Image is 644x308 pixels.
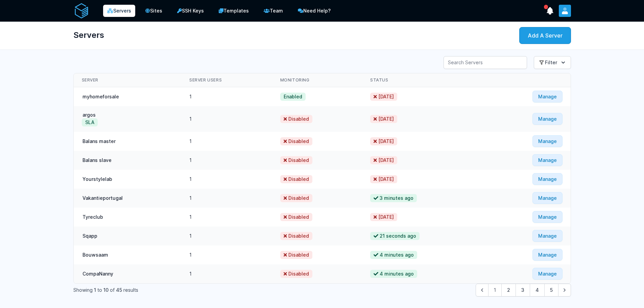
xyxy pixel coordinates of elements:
span: Disabled [280,232,312,240]
a: Balans slave [82,157,112,163]
a: Manage [532,268,563,280]
a: Manage [532,113,563,125]
td: 1 [181,170,272,189]
button: show notifications [544,5,556,17]
span: results [123,287,138,293]
span: [DATE] [370,93,397,101]
a: Servers [103,5,135,17]
input: Search Servers [444,56,527,69]
h1: Servers [73,27,104,43]
img: serverAuth logo [73,3,90,19]
span: [DATE] [370,175,397,183]
span: [DATE] [370,156,397,164]
td: 1 [181,227,272,245]
span: 1 [488,284,502,297]
span: [DATE] [370,213,397,221]
span: [DATE] [370,115,397,123]
th: Monitoring [272,73,362,87]
a: Vakantieportugal [82,195,123,201]
span: &laquo; Previous [476,288,488,295]
span: 21 seconds ago [370,232,420,240]
span: 45 [116,287,122,293]
button: SLA [82,118,98,126]
a: Manage [532,211,563,223]
span: 3 minutes ago [370,194,417,202]
td: 1 [181,132,272,151]
span: Disabled [280,251,312,259]
button: Go to page 5 [544,284,558,297]
nav: Pagination Navigation [73,284,571,297]
span: of [110,287,115,293]
button: Next &raquo; [558,284,571,297]
a: CompaNanny [82,271,114,277]
td: 1 [181,87,272,106]
a: Add A Server [519,27,571,44]
a: Manage [532,91,563,102]
th: Server [74,73,182,87]
span: 4 minutes ago [370,251,417,259]
td: 1 [181,151,272,170]
span: 10 [103,287,109,293]
a: myhomeforsale [82,94,120,99]
a: Team [259,4,288,18]
a: Bouwsaam [82,252,109,258]
button: Filter [534,56,571,69]
span: [DATE] [370,137,397,145]
td: 1 [181,245,272,264]
a: Tyreclub [82,214,104,220]
a: Manage [532,192,563,204]
button: User menu [559,5,571,17]
span: 4 minutes ago [370,270,417,278]
span: Showing [73,287,93,293]
span: Enabled [280,93,306,101]
span: Disabled [280,115,312,123]
a: Manage [532,249,563,261]
a: argos [82,112,96,118]
a: Sites [141,4,167,18]
span: Disabled [280,194,312,202]
td: 1 [181,208,272,227]
td: 1 [181,106,272,132]
a: Balans master [82,138,116,144]
a: Manage [532,135,563,147]
a: Need Help? [293,4,335,18]
a: Yourstylelab [82,176,113,182]
span: has unread notifications [544,5,548,9]
span: Disabled [280,213,312,221]
th: Status [362,73,484,87]
a: Manage [532,154,563,166]
a: Manage [532,173,563,185]
span: Disabled [280,175,312,183]
a: Templates [214,4,254,18]
span: Disabled [280,270,312,278]
span: to [97,287,102,293]
span: Disabled [280,156,312,164]
button: Go to page 4 [530,284,545,297]
button: Go to page 2 [501,284,516,297]
span: 1 [94,287,96,293]
a: SSH Keys [172,4,209,18]
a: Sqapp [82,233,98,239]
th: Server Users [181,73,272,87]
td: 1 [181,264,272,283]
a: Manage [532,230,563,242]
span: Disabled [280,137,312,145]
button: Go to page 3 [516,284,530,297]
td: 1 [181,189,272,208]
